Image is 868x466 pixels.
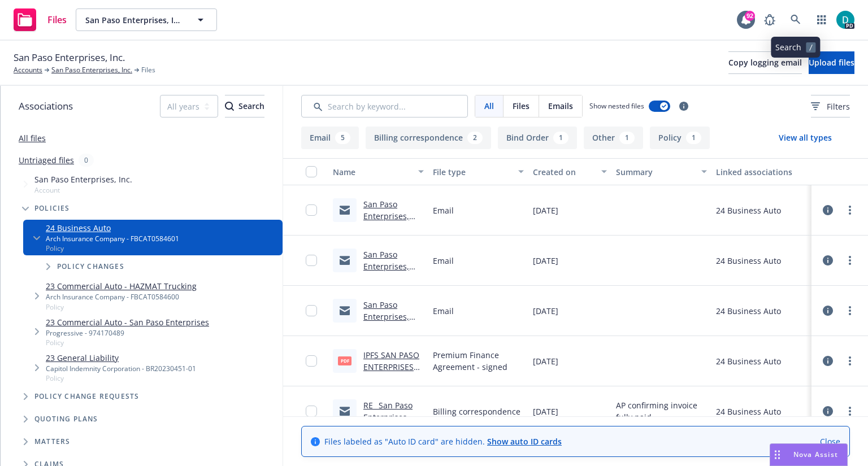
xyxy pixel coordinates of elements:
button: View all types [761,127,850,149]
a: Switch app [810,8,833,31]
a: 23 Commercial Auto - HAZMAT Trucking [46,280,197,292]
input: Search by keyword... [301,95,468,117]
span: Nova Assist [793,450,838,459]
div: Linked associations [716,166,807,178]
a: San Paso Enterprises, Inc_24-25_Business Auto_Notice of Intent to Cancellation eff [DATE] [363,299,422,393]
input: Toggle Row Selected [306,355,317,367]
div: Name [333,166,411,178]
span: pdf [338,356,351,365]
div: 5 [335,132,350,144]
span: Files [47,15,67,24]
button: Bind Order [498,127,577,149]
button: Other [584,127,643,149]
div: Capitol Indemnity Corporation - BR20230451-01 [46,364,196,373]
span: Associations [19,99,73,114]
svg: Search [225,102,234,111]
a: RE_ San Paso Enterprises_ Inc_ 6_376_80.msg [363,400,415,446]
span: Policy [46,243,179,253]
span: Email [433,305,454,317]
span: Files [513,100,530,112]
button: Billing correspondence [366,127,491,149]
img: photo [836,11,854,29]
div: Created on [533,166,594,178]
div: Drag to move [770,444,784,465]
span: San Paso Enterprises, Inc. [34,173,132,185]
span: Policies [34,205,70,212]
a: Show auto ID cards [487,436,562,447]
div: Search [225,95,264,117]
button: Filters [811,95,850,117]
div: Progressive - 974170489 [46,328,209,338]
input: Toggle Row Selected [306,204,317,216]
a: IPFS SAN PASO ENTERPRISES 2024 NOTICE OF ACCEPTANCE AND OF ASSIGNMENT.pdf [363,350,422,443]
span: [DATE] [533,305,558,317]
a: more [843,354,857,368]
a: San Paso Enterprises, Inc. [51,65,132,75]
span: All [484,100,494,112]
span: [DATE] [533,406,558,417]
a: more [843,304,857,317]
span: Account [34,185,132,195]
div: 0 [79,154,94,167]
input: Toggle Row Selected [306,255,317,266]
a: San Paso Enterprises, Inc_24-25_Business Auto_Notice of Intent to Cancellation eff [DATE] [363,249,422,343]
button: Upload files [809,51,854,74]
a: 23 Commercial Auto - San Paso Enterprises [46,316,209,328]
span: Premium Finance Agreement - signed [433,349,524,373]
span: San Paso Enterprises, Inc. [14,50,125,65]
span: Policy change requests [34,393,139,400]
a: Files [9,4,71,36]
div: Arch Insurance Company - FBCAT0584601 [46,234,179,243]
span: AP confirming invoice fully paid [616,399,707,423]
input: Toggle Row Selected [306,305,317,316]
a: Untriaged files [19,154,74,166]
span: Policy [46,373,196,383]
span: Quoting plans [34,416,98,423]
a: Close [820,435,840,447]
span: Email [433,204,454,216]
button: Name [328,158,428,185]
span: San Paso Enterprises, Inc. [85,14,183,26]
button: Email [301,127,359,149]
button: Policy [650,127,710,149]
div: 92 [745,11,755,21]
a: 24 Business Auto [46,222,179,234]
div: 24 Business Auto [716,255,781,267]
div: Summary [616,166,695,178]
button: Nova Assist [770,443,848,466]
button: SearchSearch [225,95,264,117]
span: Policy [46,302,197,312]
span: [DATE] [533,204,558,216]
span: Matters [34,438,70,445]
div: 2 [467,132,483,144]
span: Upload files [809,57,854,68]
input: Toggle Row Selected [306,406,317,417]
a: 23 General Liability [46,352,196,364]
div: Arch Insurance Company - FBCAT0584600 [46,292,197,302]
span: Show nested files [589,101,644,111]
span: [DATE] [533,355,558,367]
div: 1 [553,132,568,144]
div: 1 [619,132,635,144]
span: Filters [827,101,850,112]
div: 24 Business Auto [716,204,781,216]
span: Billing correspondence [433,406,520,417]
span: Files labeled as "Auto ID card" are hidden. [324,435,562,447]
span: Email [433,255,454,267]
button: Copy logging email [728,51,802,74]
a: Report a Bug [758,8,781,31]
button: Summary [611,158,711,185]
span: Policy [46,338,209,347]
a: more [843,203,857,217]
a: more [843,254,857,267]
a: San Paso Enterprises, Inc_24-25_Business Auto_Notice of Intent to Cancellation eff [DATE] [363,199,422,293]
button: File type [428,158,528,185]
button: Created on [528,158,611,185]
div: File type [433,166,511,178]
button: Linked associations [711,158,811,185]
div: 24 Business Auto [716,406,781,417]
span: Policy changes [57,263,124,270]
div: 24 Business Auto [716,355,781,367]
span: Copy logging email [728,57,802,68]
button: San Paso Enterprises, Inc. [76,8,217,31]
